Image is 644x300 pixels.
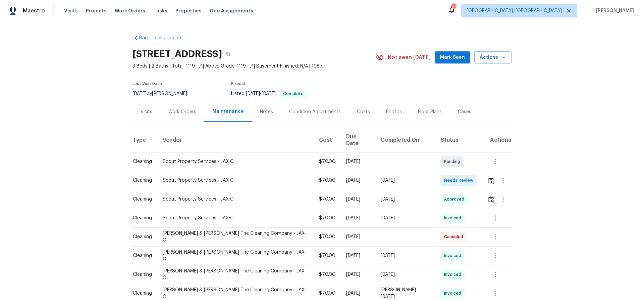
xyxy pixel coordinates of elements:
button: Review Icon [487,172,495,188]
button: Copy Address [222,48,234,60]
span: [GEOGRAPHIC_DATA], [GEOGRAPHIC_DATA] [467,7,562,14]
img: Review Icon [488,196,494,203]
div: [PERSON_NAME][DATE] [381,287,430,300]
span: Actions [480,53,506,62]
div: by [PERSON_NAME] [132,90,195,98]
div: [DATE] [346,252,370,259]
button: Actions [474,51,512,64]
div: Floor Plans [418,109,442,115]
div: Scout Property Services - JAX-C [163,177,308,184]
div: [DATE] [381,215,430,221]
div: [PERSON_NAME] & [PERSON_NAME] The Cleaning Company - JAX-C [163,268,308,281]
span: [PERSON_NAME] [593,7,634,14]
div: Cases [458,109,471,115]
div: $70.00 [319,290,335,297]
th: Status [435,128,482,153]
span: Maestro [23,7,45,14]
div: Scout Property Services - JAX-C [163,158,308,165]
div: $70.00 [319,196,335,203]
span: Last Visit Date [132,82,162,86]
span: Approved [444,196,467,203]
div: Notes [260,109,273,115]
span: 3 Beds | 2 Baths | Total: 1119 ft² | Above Grade: 1119 ft² | Basement Finished: N/A | 1987 [132,63,376,70]
span: Project [231,82,246,86]
div: $70.00 [319,271,335,278]
span: Invoiced [444,252,464,259]
img: Review Icon [488,177,494,184]
span: Needs Review [444,177,476,184]
span: Work Orders [115,7,145,14]
div: [DATE] [346,158,370,165]
div: Cleaning [133,215,152,221]
th: Completed On [375,128,435,153]
h2: [STREET_ADDRESS] [132,51,222,57]
div: Maintenance [212,108,244,115]
span: Invoiced [444,271,464,278]
span: Listed [231,91,307,96]
div: Scout Property Services - JAX-C [163,215,308,221]
div: Cleaning [133,271,152,278]
th: Actions [482,128,512,153]
span: Complete [280,92,306,96]
div: [DATE] [346,215,370,221]
span: [DATE] [132,91,147,96]
div: Cleaning [133,233,152,240]
div: $70.00 [319,252,335,259]
div: Photos [386,109,402,115]
button: Mark Seen [435,51,470,64]
div: 4 [451,4,456,11]
span: Invoiced [444,290,464,297]
div: Work Orders [168,109,196,115]
span: Geo Assignments [210,7,253,14]
div: [DATE] [381,252,430,259]
div: [PERSON_NAME] & [PERSON_NAME] The Cleaning Company - JAX-C [163,230,308,244]
div: [DATE] [381,271,430,278]
div: Condition Adjustments [289,109,341,115]
span: - [246,91,276,96]
button: Review Icon [487,191,495,207]
div: $70.00 [319,233,335,240]
th: Due Date [341,128,376,153]
span: Not seen [DATE] [388,54,431,61]
span: [DATE] [246,91,260,96]
div: [DATE] [381,177,430,184]
div: Cleaning [133,252,152,259]
div: Cleaning [133,290,152,297]
div: $70.00 [319,177,335,184]
span: Canceled [444,233,466,240]
span: Visits [64,7,78,14]
span: Pending [444,158,463,165]
div: $70.00 [319,215,335,221]
span: Projects [86,7,107,14]
div: [DATE] [346,290,370,297]
div: [PERSON_NAME] & [PERSON_NAME] The Cleaning Company - JAX-C [163,249,308,262]
span: Invoiced [444,215,464,221]
span: Properties [175,7,202,14]
div: Scout Property Services - JAX-C [163,196,308,203]
div: Visits [141,109,152,115]
div: Cleaning [133,177,152,184]
div: [DATE] [381,196,430,203]
div: [DATE] [346,233,370,240]
div: $70.00 [319,158,335,165]
th: Cost [314,128,341,153]
div: [PERSON_NAME] & [PERSON_NAME] The Cleaning Company - JAX-C [163,287,308,300]
th: Vendor [157,128,314,153]
div: [DATE] [346,271,370,278]
span: Tasks [153,8,167,13]
span: Mark Seen [440,53,465,62]
th: Type [132,128,157,153]
span: [DATE] [262,91,276,96]
div: [DATE] [346,196,370,203]
div: Cleaning [133,196,152,203]
a: Back to all projects [132,35,197,41]
div: Costs [357,109,370,115]
div: [DATE] [346,177,370,184]
div: Cleaning [133,158,152,165]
